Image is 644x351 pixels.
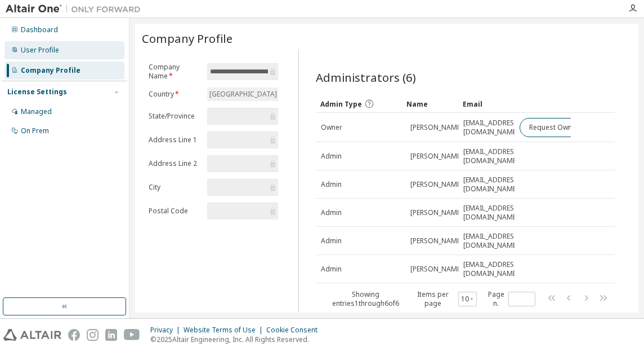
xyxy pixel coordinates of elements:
[463,204,520,222] span: [EMAIL_ADDRESS][DOMAIN_NAME]
[411,290,477,308] span: Items per page
[410,123,463,132] span: [PERSON_NAME]
[149,63,200,81] label: Company Name
[461,295,475,304] button: 10
[21,107,52,116] div: Managed
[463,175,520,194] span: [EMAIL_ADDRESS][DOMAIN_NAME]
[266,326,324,335] div: Cookie Consent
[68,329,80,341] img: facebook.svg
[150,326,184,335] div: Privacy
[21,46,59,55] div: User Profile
[149,159,200,168] label: Address Line 2
[410,208,463,217] span: [PERSON_NAME]
[321,123,342,132] span: Owner
[410,265,463,274] span: [PERSON_NAME]
[21,25,58,34] div: Dashboard
[332,289,399,308] span: Showing entries 1 through 6 of 6
[321,208,342,217] span: Admin
[463,260,520,278] span: [EMAIL_ADDRESS][DOMAIN_NAME]
[149,135,200,144] label: Address Line 1
[463,232,520,250] span: [EMAIL_ADDRESS][DOMAIN_NAME]
[487,290,535,308] span: Page n.
[124,329,140,341] img: youtube.svg
[142,30,232,46] span: Company Profile
[7,87,67,96] div: License Settings
[410,180,463,189] span: [PERSON_NAME]
[6,3,146,15] img: Altair One
[149,183,200,192] label: City
[321,265,342,274] span: Admin
[321,180,342,189] span: Admin
[208,88,279,100] div: [GEOGRAPHIC_DATA]
[410,236,463,245] span: [PERSON_NAME]
[520,118,615,137] button: Request Owner Change
[105,329,117,341] img: linkedin.svg
[463,95,510,113] div: Email
[316,69,416,85] span: Administrators (6)
[149,207,200,216] label: Postal Code
[150,335,324,344] p: © 2025 Altair Engineering, Inc. All Rights Reserved.
[406,95,454,113] div: Name
[207,87,280,101] div: [GEOGRAPHIC_DATA]
[321,152,342,161] span: Admin
[321,236,342,245] span: Admin
[21,126,49,135] div: On Prem
[463,147,520,165] span: [EMAIL_ADDRESS][DOMAIN_NAME]
[184,326,266,335] div: Website Terms of Use
[320,99,362,109] span: Admin Type
[149,90,200,99] label: Country
[21,66,80,75] div: Company Profile
[410,152,463,161] span: [PERSON_NAME]
[463,119,520,137] span: [EMAIL_ADDRESS][DOMAIN_NAME]
[149,112,200,121] label: State/Province
[87,329,99,341] img: instagram.svg
[3,329,61,341] img: altair_logo.svg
